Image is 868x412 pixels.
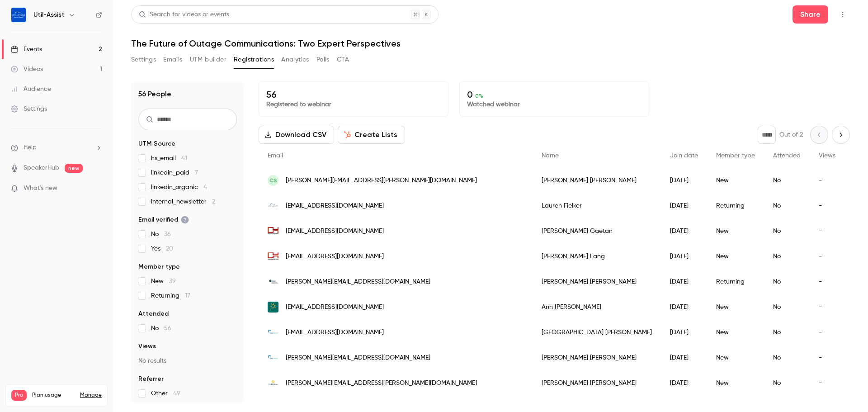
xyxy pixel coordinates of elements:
[11,45,42,54] div: Events
[185,293,190,299] span: 17
[266,100,441,109] p: Registered to webinar
[268,200,278,211] img: util-assist.com
[661,193,707,218] div: [DATE]
[764,218,810,244] div: No
[707,370,764,396] div: New
[810,168,844,193] div: -
[173,390,180,397] span: 49
[131,38,850,49] h1: The Future of Outage Communications: Two Expert Perspectives
[151,389,180,398] span: Other
[764,269,810,294] div: No
[286,328,384,337] span: [EMAIL_ADDRESS][DOMAIN_NAME]
[151,168,198,177] span: linkedin_paid
[533,168,661,193] div: [PERSON_NAME] [PERSON_NAME]
[138,89,171,99] h1: 56 People
[33,10,65,19] h6: Util-Assist
[707,244,764,269] div: New
[810,320,844,345] div: -
[268,251,278,262] img: oakvillehydro.com
[475,93,483,99] span: 0 %
[533,244,661,269] div: [PERSON_NAME] Lang
[138,374,164,384] span: Referrer
[661,218,707,244] div: [DATE]
[707,218,764,244] div: New
[268,226,278,237] img: oakvillehydro.com
[542,152,559,159] span: Name
[661,294,707,320] div: [DATE]
[281,52,309,67] button: Analytics
[131,52,156,67] button: Settings
[164,231,171,237] span: 36
[764,320,810,345] div: No
[764,193,810,218] div: No
[80,392,102,399] a: Manage
[268,276,278,287] img: ieso.ca
[810,244,844,269] div: -
[11,143,102,152] li: help-dropdown-opener
[268,302,278,313] img: torontohydro.com
[707,193,764,218] div: Returning
[268,378,278,388] img: fortisbc.com
[661,168,707,193] div: [DATE]
[151,291,190,300] span: Returning
[266,89,441,100] p: 56
[151,197,215,206] span: internal_newsletter
[91,185,102,193] iframe: Noticeable Trigger
[707,168,764,193] div: New
[810,218,844,244] div: -
[661,345,707,370] div: [DATE]
[190,52,226,67] button: UTM builder
[138,342,156,351] span: Views
[286,176,477,185] span: [PERSON_NAME][EMAIL_ADDRESS][PERSON_NAME][DOMAIN_NAME]
[661,269,707,294] div: [DATE]
[286,252,384,261] span: [EMAIL_ADDRESS][DOMAIN_NAME]
[533,370,661,396] div: [PERSON_NAME] [PERSON_NAME]
[716,152,755,159] span: Member type
[203,184,207,190] span: 4
[533,320,661,345] div: [GEOGRAPHIC_DATA] [PERSON_NAME]
[138,262,180,271] span: Member type
[764,345,810,370] div: No
[286,201,384,211] span: [EMAIL_ADDRESS][DOMAIN_NAME]
[764,294,810,320] div: No
[24,143,37,152] span: Help
[773,152,801,159] span: Attended
[764,244,810,269] div: No
[286,353,430,363] span: [PERSON_NAME][EMAIL_ADDRESS][DOMAIN_NAME]
[181,155,187,161] span: 41
[707,269,764,294] div: Returning
[832,126,850,144] button: Next page
[338,126,405,144] button: Create Lists
[533,193,661,218] div: Lauren Fielker
[533,269,661,294] div: [PERSON_NAME] [PERSON_NAME]
[24,163,59,173] a: SpeakerHub
[533,345,661,370] div: [PERSON_NAME] [PERSON_NAME]
[467,89,642,100] p: 0
[707,345,764,370] div: New
[707,294,764,320] div: New
[11,104,47,114] div: Settings
[779,130,803,139] p: Out of 2
[151,244,173,253] span: Yes
[138,309,169,318] span: Attended
[810,269,844,294] div: -
[138,139,237,398] section: facet-groups
[670,152,698,159] span: Join date
[316,52,330,67] button: Polls
[707,320,764,345] div: New
[533,218,661,244] div: [PERSON_NAME] Gaetan
[286,227,384,236] span: [EMAIL_ADDRESS][DOMAIN_NAME]
[286,303,384,312] span: [EMAIL_ADDRESS][DOMAIN_NAME]
[259,126,334,144] button: Download CSV
[138,356,237,365] p: No results
[764,370,810,396] div: No
[166,246,173,252] span: 20
[195,170,198,176] span: 7
[234,52,274,67] button: Registrations
[11,8,26,22] img: Util-Assist
[11,390,27,401] span: Pro
[661,370,707,396] div: [DATE]
[11,85,51,94] div: Audience
[268,352,278,363] img: innpower.ca
[268,152,283,159] span: Email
